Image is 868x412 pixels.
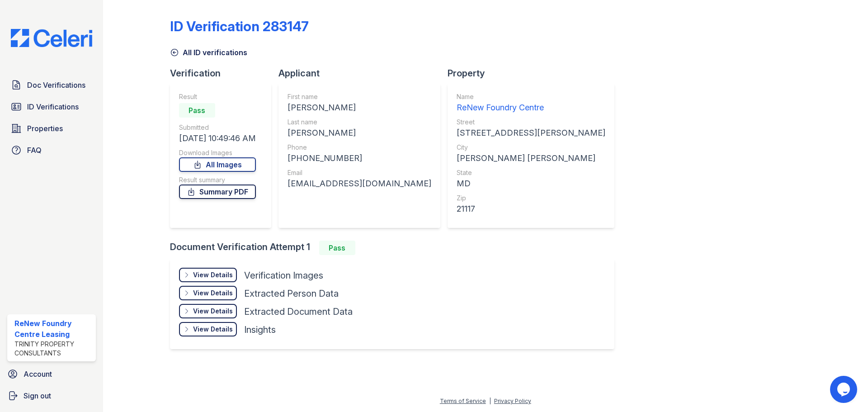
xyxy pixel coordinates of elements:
div: Pass [319,241,355,255]
div: 21117 [457,203,605,215]
div: [PERSON_NAME] [288,101,431,114]
div: Phone [288,143,431,152]
div: ReNew Foundry Centre [457,101,605,114]
div: View Details [193,307,233,316]
span: FAQ [27,145,42,156]
a: Name ReNew Foundry Centre [457,92,605,114]
div: Zip [457,194,605,203]
div: View Details [193,325,233,334]
div: MD [457,177,605,190]
div: [PERSON_NAME] [PERSON_NAME] [457,152,605,165]
div: | [489,398,491,404]
div: Email [288,168,431,177]
div: [DATE] 10:49:46 AM [179,132,256,145]
span: Doc Verifications [27,80,85,90]
div: State [457,168,605,177]
a: Summary PDF [179,185,256,199]
a: Privacy Policy [494,398,531,404]
span: ID Verifications [27,101,79,112]
a: ID Verifications [7,98,96,116]
div: Document Verification Attempt 1 [170,241,622,255]
a: All ID verifications [170,47,247,58]
a: Terms of Service [440,398,486,404]
div: City [457,143,605,152]
div: First name [288,92,431,101]
div: Insights [244,323,276,336]
div: Result summary [179,175,256,185]
div: View Details [193,289,233,298]
div: Verification Images [244,269,323,282]
div: Submitted [179,123,256,132]
a: Account [4,365,99,383]
div: Extracted Person Data [244,287,339,300]
div: Verification [170,67,278,80]
div: Property [448,67,622,80]
div: [EMAIL_ADDRESS][DOMAIN_NAME] [288,177,431,190]
div: ReNew Foundry Centre Leasing [14,318,92,340]
div: Street [457,118,605,127]
img: CE_Logo_Blue-a8612792a0a2168367f1c8372b55b34899dd931a85d93a1a3d3e32e68fde9ad4.png [4,29,99,47]
div: Trinity Property Consultants [14,340,92,358]
div: Name [457,92,605,101]
div: Result [179,92,256,101]
div: Pass [179,103,215,118]
div: Download Images [179,148,256,157]
div: ID Verification 283147 [170,18,309,34]
a: Doc Verifications [7,76,96,94]
span: Sign out [24,390,51,401]
div: [STREET_ADDRESS][PERSON_NAME] [457,127,605,139]
a: FAQ [7,141,96,159]
span: Properties [27,123,63,134]
div: View Details [193,270,233,279]
div: Applicant [278,67,448,80]
div: [PHONE_NUMBER] [288,152,431,165]
iframe: chat widget [830,376,859,403]
a: Sign out [4,387,99,405]
a: Properties [7,119,96,137]
div: Last name [288,118,431,127]
span: Account [24,369,52,379]
div: Extracted Document Data [244,305,353,318]
div: [PERSON_NAME] [288,127,431,139]
a: All Images [179,157,256,172]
